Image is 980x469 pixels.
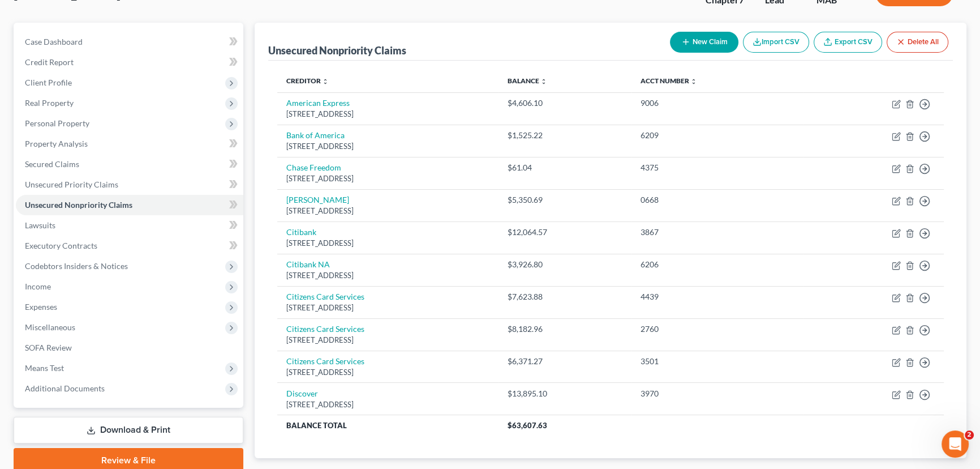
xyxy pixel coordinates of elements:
button: Import CSV [743,32,809,53]
button: New Claim [670,32,738,53]
a: Discover [286,389,318,398]
a: Unsecured Nonpriority Claims [16,195,243,215]
a: Unsecured Priority Claims [16,174,243,195]
span: Means Test [25,363,64,373]
a: Citibank NA [286,259,330,269]
div: [STREET_ADDRESS] [286,367,489,378]
a: Creditor unfold_more [286,76,329,85]
iframe: Intercom live chat [942,430,969,458]
div: 3970 [641,388,794,399]
div: [STREET_ADDRESS] [286,238,489,249]
span: Codebtors Insiders & Notices [25,261,128,271]
div: $7,623.88 [508,291,622,302]
div: [STREET_ADDRESS] [286,141,489,152]
a: Acct Number unfold_more [641,76,697,85]
a: [PERSON_NAME] [286,195,349,204]
a: Credit Report [16,52,243,73]
span: Secured Claims [25,159,79,169]
div: 2760 [641,323,794,335]
a: Bank of America [286,130,345,140]
a: Balance unfold_more [508,76,547,85]
div: Unsecured Nonpriority Claims [268,44,406,57]
div: $5,350.69 [508,194,622,206]
div: [STREET_ADDRESS] [286,270,489,281]
div: $13,895.10 [508,388,622,399]
button: Delete All [887,32,948,53]
span: Case Dashboard [25,37,83,46]
div: [STREET_ADDRESS] [286,206,489,216]
span: Income [25,282,51,291]
a: Chase Freedom [286,163,341,172]
div: [STREET_ADDRESS] [286,335,489,346]
div: 6206 [641,259,794,270]
a: Citizens Card Services [286,292,364,301]
div: $12,064.57 [508,227,622,238]
span: Miscellaneous [25,322,75,332]
i: unfold_more [690,78,697,85]
span: 2 [965,430,974,440]
a: Lawsuits [16,215,243,236]
div: [STREET_ADDRESS] [286,399,489,410]
span: Property Analysis [25,139,88,148]
span: Client Profile [25,78,72,87]
span: Expenses [25,302,57,312]
div: $4,606.10 [508,97,622,109]
a: Download & Print [14,417,243,444]
span: $63,607.63 [508,421,547,430]
div: 3501 [641,356,794,367]
a: American Express [286,98,350,108]
i: unfold_more [322,78,329,85]
span: Real Property [25,98,74,108]
div: $61.04 [508,162,622,173]
span: Additional Documents [25,383,105,393]
a: Export CSV [814,32,882,53]
a: Citizens Card Services [286,324,364,334]
a: SOFA Review [16,338,243,358]
span: Unsecured Nonpriority Claims [25,200,132,210]
a: Executory Contracts [16,236,243,256]
div: 4375 [641,162,794,173]
div: 0668 [641,194,794,206]
th: Balance Total [277,415,498,436]
div: $8,182.96 [508,323,622,335]
div: $6,371.27 [508,356,622,367]
div: [STREET_ADDRESS] [286,173,489,184]
span: Personal Property [25,118,89,128]
span: Lawsuits [25,220,55,230]
a: Citibank [286,227,316,237]
span: SOFA Review [25,343,72,352]
div: $1,525.22 [508,130,622,141]
div: [STREET_ADDRESS] [286,302,489,313]
div: 3867 [641,227,794,238]
a: Secured Claims [16,154,243,174]
a: Property Analysis [16,134,243,154]
div: [STREET_ADDRESS] [286,109,489,120]
a: Citizens Card Services [286,356,364,366]
div: $3,926.80 [508,259,622,270]
span: Credit Report [25,57,74,67]
a: Case Dashboard [16,32,243,52]
div: 4439 [641,291,794,302]
i: unfold_more [540,78,547,85]
span: Unsecured Priority Claims [25,180,118,189]
div: 6209 [641,130,794,141]
div: 9006 [641,97,794,109]
span: Executory Contracts [25,241,97,250]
